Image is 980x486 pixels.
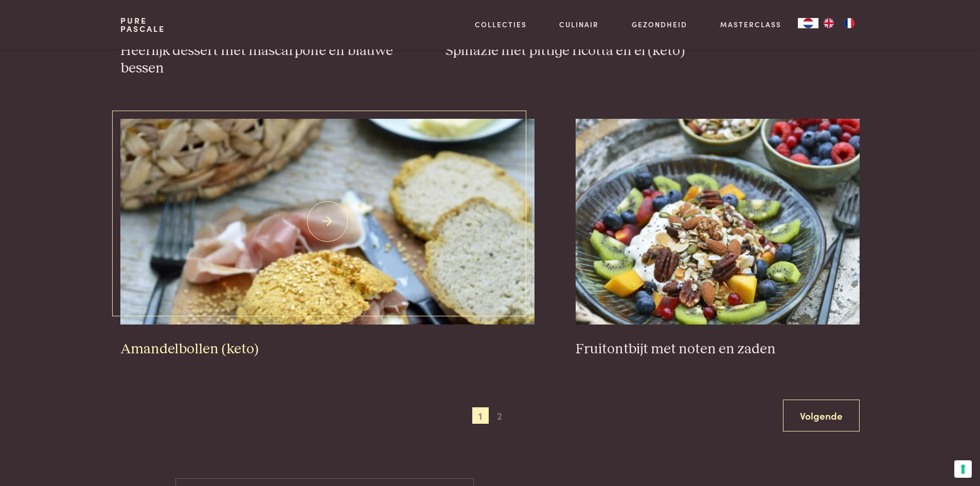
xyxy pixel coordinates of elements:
a: Gezondheid [632,19,687,30]
button: Uw voorkeuren voor toestemming voor trackingtechnologieën [954,460,972,478]
a: Amandelbollen (keto) Amandelbollen (keto) [120,119,534,358]
a: Fruitontbijt met noten en zaden Fruitontbijt met noten en zaden [576,119,860,358]
aside: Language selected: Nederlands [798,18,860,28]
a: EN [818,18,839,28]
h3: Heerlijk dessert met mascarpone en blauwe bessen [120,42,404,78]
h3: Spinazie met pittige ricotta en ei (keto) [446,42,860,60]
a: PurePascale [120,16,165,33]
a: Collecties [475,19,527,30]
h3: Fruitontbijt met noten en zaden [576,340,860,358]
a: Masterclass [720,19,781,30]
a: NL [798,18,818,28]
img: Amandelbollen (keto) [120,119,534,325]
a: Volgende [783,400,860,432]
span: 1 [472,407,489,424]
div: Language [798,18,818,28]
ul: Language list [818,18,860,28]
a: Culinair [559,19,599,30]
a: FR [839,18,860,28]
h3: Amandelbollen (keto) [120,340,534,358]
img: Fruitontbijt met noten en zaden [576,119,860,325]
span: 2 [491,407,508,424]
